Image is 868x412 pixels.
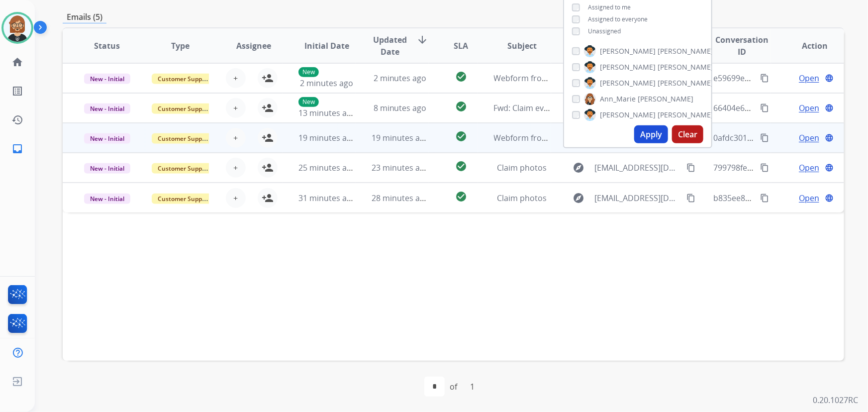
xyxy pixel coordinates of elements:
[713,34,770,58] span: Conversation ID
[686,163,695,172] mat-icon: content_copy
[658,62,713,72] span: [PERSON_NAME]
[713,193,862,204] span: b835ee86-e1e8-4447-9788-dcfd87ffca99
[298,107,356,118] span: 13 minutes ago
[416,34,428,46] mat-icon: arrow_downward
[825,74,834,83] mat-icon: language
[226,68,246,88] button: +
[825,133,834,142] mat-icon: language
[497,193,547,204] span: Claim photos
[494,73,719,84] span: Webform from [EMAIL_ADDRESS][DOMAIN_NAME] on [DATE]
[595,192,681,204] span: [EMAIL_ADDRESS][DOMAIN_NAME]
[226,158,246,178] button: +
[11,85,23,97] mat-icon: list_alt
[171,40,190,52] span: Type
[152,74,216,84] span: Customer Support
[300,78,353,89] span: 2 minutes ago
[760,163,769,172] mat-icon: content_copy
[3,14,31,42] img: avatar
[374,73,427,84] span: 2 minutes ago
[634,125,668,143] button: Apply
[713,162,863,173] span: 799798fe-0ecd-4368-beae-3daed047a5ff
[372,162,429,173] span: 23 minutes ago
[600,94,636,104] span: Ann_Marie
[372,132,429,143] span: 19 minutes ago
[262,72,274,84] mat-icon: person_add
[588,15,648,23] span: Assigned to everyone
[298,193,356,204] span: 31 minutes ago
[760,103,769,112] mat-icon: content_copy
[799,72,819,84] span: Open
[374,103,427,113] span: 8 minutes ago
[497,162,547,173] span: Claim photos
[600,110,656,120] span: [PERSON_NAME]
[713,132,865,143] span: 0afdc301-444c-4aad-8173-4a0ce285b9e4
[825,194,834,203] mat-icon: language
[713,73,864,84] span: e59699ee-a449-4f0a-855c-00e6767e1933
[262,102,274,114] mat-icon: person_add
[771,28,844,63] th: Action
[799,192,819,204] span: Open
[686,194,695,203] mat-icon: content_copy
[262,132,274,144] mat-icon: person_add
[799,102,819,114] span: Open
[799,162,819,174] span: Open
[11,143,23,155] mat-icon: inbox
[233,162,238,174] span: +
[84,194,130,204] span: New - Initial
[825,163,834,172] mat-icon: language
[595,162,681,174] span: [EMAIL_ADDRESS][DOMAIN_NAME]
[600,46,656,56] span: [PERSON_NAME]
[507,40,537,52] span: Subject
[760,74,769,83] mat-icon: content_copy
[298,67,319,77] p: New
[63,11,106,23] p: Emails (5)
[813,394,858,406] p: 0.20.1027RC
[455,101,467,112] mat-icon: check_circle
[713,103,861,113] span: 66404e67-79ef-4266-bfea-f1a6692bc635
[372,193,429,204] span: 28 minutes ago
[233,132,238,144] span: +
[11,114,23,126] mat-icon: history
[94,40,120,52] span: Status
[825,103,834,112] mat-icon: language
[84,74,130,84] span: New - Initial
[600,78,656,88] span: [PERSON_NAME]
[226,98,246,118] button: +
[799,132,819,144] span: Open
[455,130,467,142] mat-icon: check_circle
[760,194,769,203] mat-icon: content_copy
[233,192,238,204] span: +
[454,40,468,52] span: SLA
[658,110,713,120] span: [PERSON_NAME]
[573,162,585,174] mat-icon: explore
[588,27,621,35] span: Unassigned
[760,133,769,142] mat-icon: content_copy
[233,102,238,114] span: +
[658,78,713,88] span: [PERSON_NAME]
[262,162,274,174] mat-icon: person_add
[298,132,356,143] span: 19 minutes ago
[672,125,703,143] button: Clear
[638,94,693,104] span: [PERSON_NAME]
[226,128,246,148] button: +
[494,132,719,143] span: Webform from [EMAIL_ADDRESS][DOMAIN_NAME] on [DATE]
[84,163,130,174] span: New - Initial
[455,191,467,203] mat-icon: check_circle
[236,40,271,52] span: Assignee
[573,192,585,204] mat-icon: explore
[11,56,23,68] mat-icon: home
[298,162,356,173] span: 25 minutes ago
[152,163,216,174] span: Customer Support
[226,188,246,208] button: +
[462,377,482,397] div: 1
[152,133,216,144] span: Customer Support
[494,103,569,113] span: Fwd: Claim evidence
[298,97,319,107] p: New
[84,103,130,114] span: New - Initial
[455,71,467,83] mat-icon: check_circle
[84,133,130,144] span: New - Initial
[658,46,713,56] span: [PERSON_NAME]
[233,72,238,84] span: +
[152,103,216,114] span: Customer Support
[304,40,349,52] span: Initial Date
